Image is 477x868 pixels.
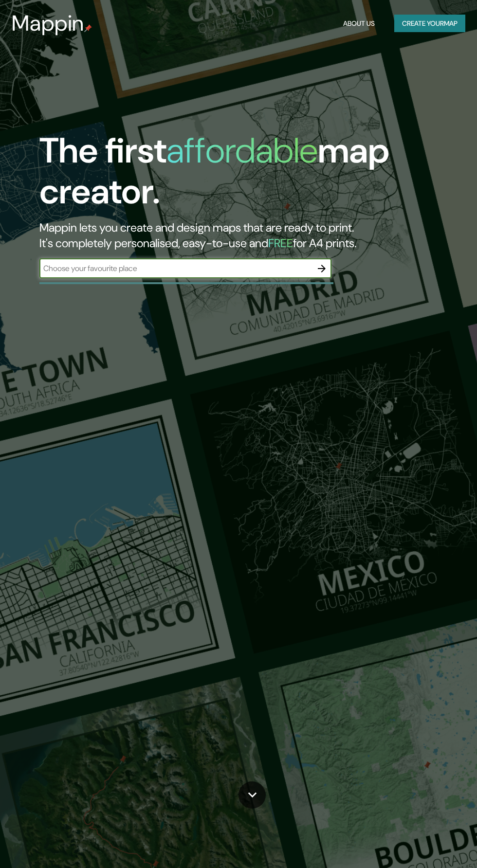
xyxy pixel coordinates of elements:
input: Choose your favourite place [39,263,312,274]
button: About Us [339,15,379,33]
h5: FREE [268,235,293,251]
h1: affordable [166,128,318,173]
h2: Mappin lets you create and design maps that are ready to print. It's completely personalised, eas... [39,220,421,251]
img: mappin-pin [84,24,92,32]
h3: Mappin [12,11,84,36]
h1: The first map creator. [39,130,421,220]
button: Create yourmap [394,15,465,33]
